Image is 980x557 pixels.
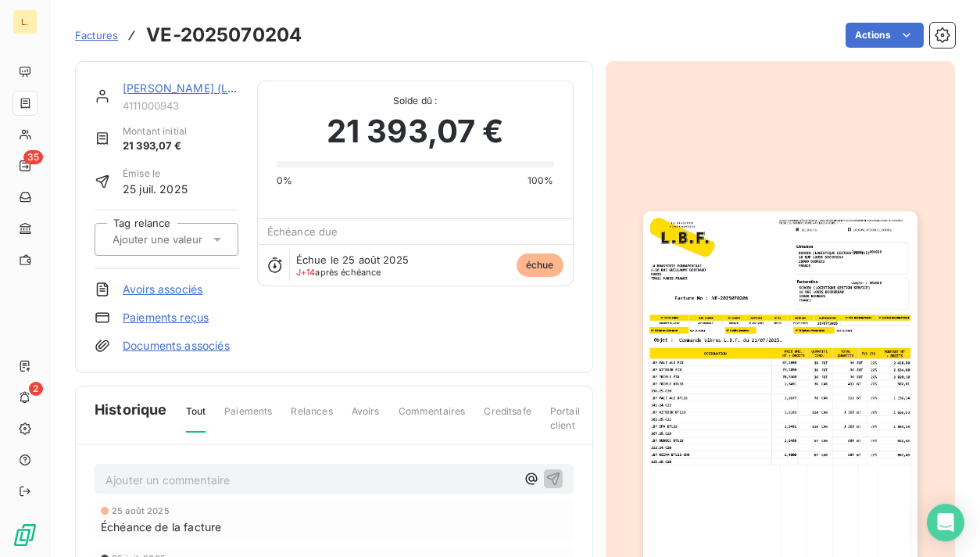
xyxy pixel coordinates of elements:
img: Logo LeanPay [13,523,38,548]
input: Ajouter une valeur [111,232,268,246]
span: Tout [186,404,206,433]
div: L. [13,9,38,34]
button: Actions [846,23,924,48]
span: Émise le [123,167,188,181]
span: 100% [528,174,554,188]
span: 21 393,07 € [327,108,504,155]
div: Open Intercom Messenger [927,504,964,541]
span: Historique [95,399,167,420]
h3: VE-2025070204 [146,21,302,49]
a: Documents associés [123,338,230,354]
span: Avoirs [352,404,380,431]
span: Échéance due [267,225,338,238]
span: échue [517,253,563,277]
span: après échéance [296,268,381,277]
span: 0% [277,174,292,188]
span: Factures [75,29,118,41]
span: Paiements [224,404,272,431]
span: J+14 [296,267,316,278]
span: Échue le 25 août 2025 [296,253,409,266]
a: [PERSON_NAME] (LOGISTIQUE GESTION SERVICE) [123,81,394,95]
span: 35 [23,150,43,164]
span: Solde dû : [277,94,554,108]
span: 21 393,07 € [123,138,187,154]
span: 25 juil. 2025 [123,181,188,197]
a: Avoirs associés [123,282,202,297]
a: Paiements reçus [123,310,209,325]
span: Échéance de la facture [101,519,221,535]
span: Portail client [550,404,580,445]
a: Factures [75,27,118,43]
span: 2 [29,382,43,396]
span: Relances [291,404,332,431]
span: 25 août 2025 [112,506,170,516]
span: 4111000943 [123,99,238,112]
span: Commentaires [399,404,466,431]
span: Creditsafe [484,404,531,431]
span: Montant initial [123,124,187,138]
